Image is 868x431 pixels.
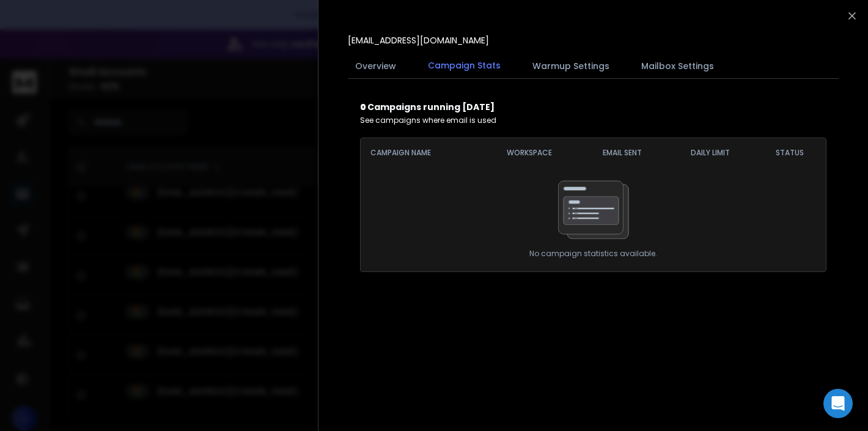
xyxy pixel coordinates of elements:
th: DAILY LIMIT [666,138,754,168]
th: Workspace [481,138,578,168]
th: CAMPAIGN NAME [361,138,481,168]
button: Campaign Stats [421,52,508,80]
p: No campaign statistics available. [529,249,657,259]
p: Campaigns running [DATE] [360,101,826,113]
b: 0 [360,101,367,113]
button: Mailbox Settings [634,53,721,79]
th: EMAIL SENT [578,138,666,168]
button: Overview [348,53,403,79]
p: [EMAIL_ADDRESS][DOMAIN_NAME] [348,34,489,46]
p: See campaigns where email is used [360,116,826,125]
button: Warmup Settings [525,53,617,79]
th: STATUS [754,138,826,168]
div: Open Intercom Messenger [823,389,853,418]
